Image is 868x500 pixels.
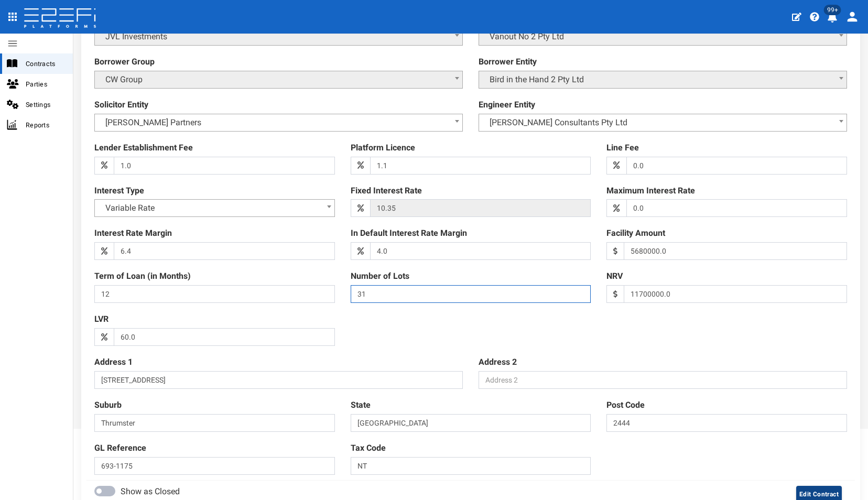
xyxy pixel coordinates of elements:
span: JVL Investments [94,28,463,46]
span: Vanout No 2 Pty Ltd [485,29,840,44]
label: Show as Closed [121,486,180,498]
input: Line Fee [626,157,847,175]
span: Bird in the Hand 2 Pty Ltd [485,72,840,87]
span: Variable Rate [101,201,328,215]
input: Suburb [94,414,335,432]
label: Number of Lots [351,270,409,282]
input: LVR [114,328,334,346]
input: Term of Loan [94,285,335,303]
input: GL Reference [94,457,335,475]
span: JVL Investments [101,29,456,44]
label: Engineer Entity [479,99,535,111]
label: In Default Interest Rate Margin [351,227,467,240]
label: Post Code [606,399,645,411]
span: Settings [26,99,64,111]
span: CW Group [101,72,456,87]
label: GL Reference [94,442,146,454]
label: Interest Type [94,185,144,197]
label: Line Fee [606,142,639,154]
label: Suburb [94,399,122,411]
input: Interest Rate Margin [114,242,334,260]
span: Parties [26,78,64,90]
input: Maximum Interest Rate [626,199,847,217]
span: Vanout No 2 Pty Ltd [479,28,847,46]
label: Address 2 [479,356,517,368]
label: Address 1 [94,356,133,368]
label: Term of Loan (in Months) [94,270,191,282]
label: Facility Amount [606,227,665,240]
input: Fixed Interest Rate [370,199,591,217]
label: Fixed Interest Rate [351,185,422,197]
input: Lender Establishment Fee [114,157,334,175]
input: Address 2 [479,371,847,389]
label: Solicitor Entity [94,99,148,111]
span: Variable Rate [94,199,335,217]
input: In Default Interest Rate Margin [370,242,591,260]
input: Tax Code [351,457,591,475]
label: Lender Establishment Fee [94,142,193,154]
label: NRV [606,270,623,282]
label: State [351,399,371,411]
label: Borrower Group [94,56,155,68]
label: Tax Code [351,442,386,454]
span: Hopkins Consultants Pty Ltd [485,115,840,130]
input: Platform Licence [370,157,591,175]
label: Platform Licence [351,142,415,154]
label: Borrower Entity [479,56,537,68]
input: Number of Lots [351,285,591,303]
span: Contracts [26,58,64,70]
span: Bird in the Hand 2 Pty Ltd [479,71,847,89]
input: State [351,414,591,432]
label: Maximum Interest Rate [606,185,695,197]
label: LVR [94,313,108,325]
span: Hopkins Consultants Pty Ltd [479,114,847,132]
span: Purcell Partners [94,114,463,132]
input: Address 1 [94,371,463,389]
label: Interest Rate Margin [94,227,172,240]
input: Post Code [606,414,847,432]
span: CW Group [94,71,463,89]
span: Reports [26,119,64,131]
span: Purcell Partners [101,115,456,130]
input: Facility Amount [624,242,847,260]
input: NRV [624,285,847,303]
